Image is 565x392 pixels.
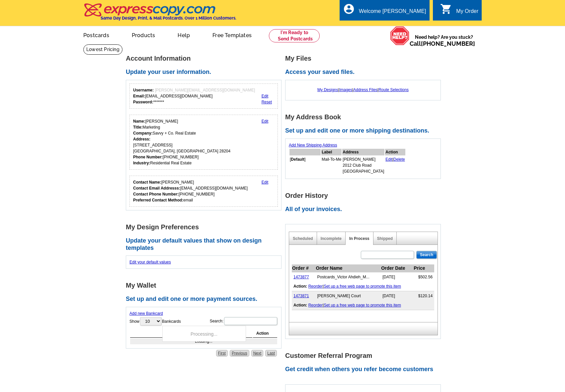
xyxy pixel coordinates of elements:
td: [ ] [289,156,321,175]
a: Add new Bankcard [129,311,163,316]
a: 1473871 [293,294,309,298]
th: Label [321,149,342,155]
div: [PERSON_NAME] [EMAIL_ADDRESS][DOMAIN_NAME] [PHONE_NUMBER] email [133,179,248,203]
td: [PERSON_NAME] 2012 Club Road [GEOGRAPHIC_DATA] [342,156,384,175]
h2: All of your invoices. [285,206,444,213]
div: Your login information. [129,84,278,109]
strong: Industry: [133,161,150,165]
a: Scheduled [293,236,313,241]
h2: Access your saved files. [285,69,444,76]
a: Delete [393,157,405,162]
h1: My Design Preferences [126,224,285,231]
h2: Update your user information. [126,69,285,76]
strong: Username: [133,88,154,92]
a: Address Files [353,87,377,92]
strong: Address: [133,137,150,141]
td: [DATE] [381,291,413,301]
th: Action [253,329,277,338]
label: Show Bankcards [129,316,181,326]
select: ShowBankcards [140,317,161,325]
a: [PHONE_NUMBER] [421,40,475,47]
h2: Get credit when others you refer become customers [285,366,444,373]
div: Processing... [162,326,246,342]
i: shopping_cart [440,3,452,15]
a: Reorder [308,284,323,289]
h2: Update your default values that show on design templates [126,237,285,252]
div: Welcome [PERSON_NAME] [359,8,426,18]
strong: Preferred Contact Method: [133,198,183,202]
a: Shipped [377,236,393,241]
td: $120.14 [413,291,434,301]
strong: Phone Number: [133,155,163,159]
th: Order Date [381,264,413,272]
a: Set up a free web page to promote this item [324,284,401,289]
th: Order # [292,264,316,272]
h1: Order History [285,192,444,199]
a: Reorder [308,303,323,308]
a: In Process [349,236,369,241]
div: | | | [289,84,437,96]
td: Loading... [130,338,277,344]
h1: My Address Book [285,114,444,121]
span: Need help? Are you stuck? [410,34,478,47]
input: Search [416,251,437,259]
strong: Name: [133,119,145,124]
input: Search: [224,317,277,325]
td: [DATE] [381,272,413,282]
a: First [216,350,228,357]
b: Action: [293,284,307,289]
strong: Contact Phone Number: [133,192,179,196]
td: | [292,301,434,310]
td: | [292,282,434,291]
strong: Password: [133,100,153,104]
th: Price [413,264,434,272]
a: Reset [262,100,272,104]
div: [PERSON_NAME] Marketing Savvy + Co. Real Estate [STREET_ADDRESS] [GEOGRAPHIC_DATA], [GEOGRAPHIC_D... [133,118,230,166]
span: Call [410,40,475,47]
a: Next [251,350,264,357]
h2: Set up and edit one or more payment sources. [126,296,285,303]
th: Order Name [316,264,381,272]
a: Edit [262,94,269,98]
td: $502.56 [413,272,434,282]
span: Postcards_Victor Ahdieh_Merry Oaks Fest_August 2025 [317,275,369,279]
span: [PERSON_NAME][EMAIL_ADDRESS][DOMAIN_NAME] [155,88,255,92]
a: Images [339,87,352,92]
a: shopping_cart My Order [440,7,478,16]
strong: Contact Name: [133,180,161,185]
div: [EMAIL_ADDRESS][DOMAIN_NAME] ******* [133,87,255,105]
td: Mail-To-Me [321,156,342,175]
h1: My Files [285,55,444,62]
b: Action: [293,303,307,308]
strong: Email: [133,94,145,98]
div: My Order [456,8,478,18]
a: Add New Shipping Address [289,143,337,147]
h2: Set up and edit one or more shipping destinations. [285,127,444,135]
a: Route Selections [378,87,409,92]
td: [PERSON_NAME] Court [316,291,381,301]
a: Edit your default values [129,260,171,264]
h1: Account Information [126,55,285,62]
a: Help [167,27,201,42]
a: Edit [262,119,269,124]
div: Your personal details. [129,115,278,170]
a: Last [265,350,277,357]
h4: Same Day Design, Print, & Mail Postcards. Over 1 Million Customers. [101,16,236,21]
img: help [390,26,410,45]
td: | [385,156,405,175]
a: Edit [262,180,269,185]
a: Incomplete [321,236,342,241]
a: Products [121,27,166,42]
i: account_circle [343,3,355,15]
strong: Contact Email Addresss: [133,186,180,191]
strong: Title: [133,125,142,130]
a: Free Templates [202,27,262,42]
div: Who should we contact regarding order issues? [129,176,278,207]
th: Address [342,149,384,155]
a: Edit [385,157,392,162]
a: My Designs [317,87,338,92]
label: Search: [210,316,278,326]
b: Default [291,157,304,162]
a: Previous [230,350,249,357]
th: Action [385,149,405,155]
